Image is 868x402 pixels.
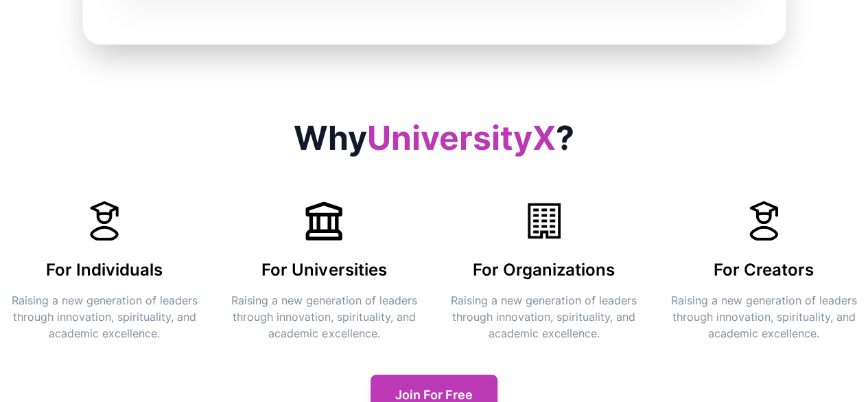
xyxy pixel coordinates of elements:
h3: For Individuals [11,259,198,281]
span: UniversityX [367,118,556,158]
h2: Why ? [11,122,857,155]
p: Raising a new generation of leaders through innovation, spirituality, and academic excellence. [231,292,417,342]
p: Raising a new generation of leaders through innovation, spirituality, and academic excellence. [670,292,857,342]
h3: For Organizations [451,259,637,281]
p: Raising a new generation of leaders through innovation, spirituality, and academic excellence. [451,292,637,342]
p: Raising a new generation of leaders through innovation, spirituality, and academic excellence. [11,292,198,342]
h3: For Creators [670,259,857,281]
h3: For Universities [231,259,417,281]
